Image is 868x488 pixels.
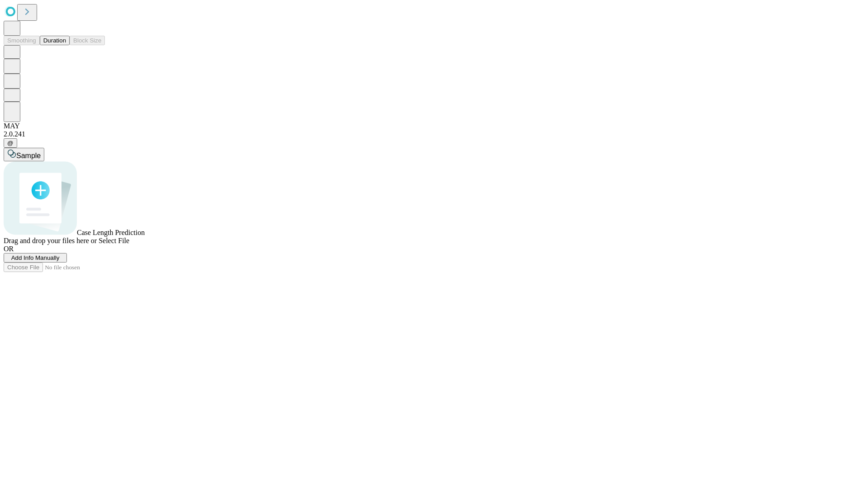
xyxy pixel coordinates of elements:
[77,229,145,236] span: Case Length Prediction
[4,36,40,45] button: Smoothing
[4,130,864,138] div: 2.0.241
[4,148,44,161] button: Sample
[7,140,14,146] span: @
[4,138,17,148] button: @
[16,152,41,160] span: Sample
[99,237,129,244] span: Select File
[4,237,97,244] span: Drag and drop your files here or
[11,254,60,261] span: Add Info Manually
[4,245,14,253] span: OR
[40,36,70,45] button: Duration
[4,122,864,130] div: MAY
[4,253,67,263] button: Add Info Manually
[70,36,105,45] button: Block Size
